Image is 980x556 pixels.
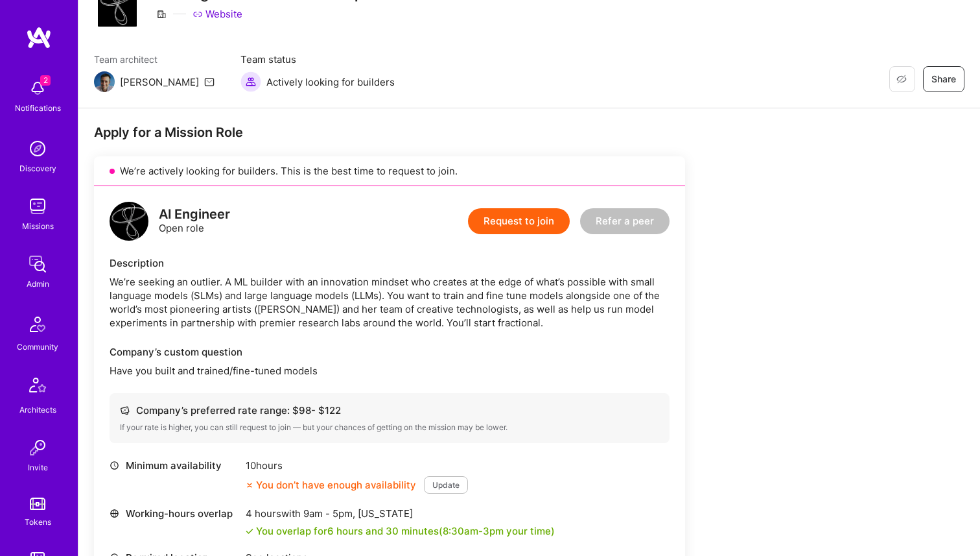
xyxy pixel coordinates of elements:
img: Actively looking for builders [240,71,261,92]
div: Company’s custom question [110,345,670,359]
i: icon CompanyGray [156,9,167,19]
button: Request to join [468,208,570,234]
button: Share [923,66,964,92]
img: logo [110,202,148,241]
span: Share [931,73,956,86]
button: Refer a peer [580,208,670,234]
div: Tokens [25,515,51,529]
div: [PERSON_NAME] [120,75,199,89]
i: icon Clock [110,461,119,470]
span: Team status [240,53,395,66]
span: Actively looking for builders [266,75,395,89]
i: icon EyeClosed [896,74,907,84]
img: logo [26,26,52,49]
div: Discovery [19,162,56,175]
div: Minimum availability [110,459,239,472]
i: icon World [110,509,119,518]
div: Admin [27,277,49,291]
i: icon Check [246,527,253,535]
div: Missions [22,219,54,233]
span: 9am - 5pm , [301,507,358,520]
span: 2 [40,75,51,86]
a: Website [192,7,242,21]
div: Community [17,340,58,354]
span: Team architect [94,53,215,66]
div: Open role [159,208,230,235]
img: Community [22,309,53,340]
span: 8:30am - 3pm [443,525,504,537]
div: You overlap for 6 hours and 30 minutes ( your time) [256,524,555,538]
p: Have you built and trained/fine-tuned models [110,364,670,378]
img: Team Architect [94,71,115,92]
div: We’re seeking an outlier. A ML builder with an innovation mindset who creates at the edge of what... [110,275,670,330]
div: You don’t have enough availability [246,478,416,492]
img: bell [25,75,51,101]
button: Update [424,476,468,494]
img: tokens [30,498,45,510]
div: We’re actively looking for builders. This is the best time to request to join. [94,156,685,186]
img: admin teamwork [25,251,51,277]
div: 4 hours with [US_STATE] [246,507,555,520]
div: Description [110,256,670,270]
div: Invite [28,461,48,474]
i: icon Mail [204,77,215,87]
div: Working-hours overlap [110,507,239,520]
img: Architects [22,372,53,403]
i: icon CloseOrange [246,481,253,489]
div: Apply for a Mission Role [94,124,685,141]
div: Company’s preferred rate range: $ 98 - $ 122 [120,404,659,417]
div: If your rate is higher, you can still request to join — but your chances of getting on the missio... [120,422,659,433]
div: 10 hours [246,459,468,472]
img: discovery [25,136,51,162]
img: teamwork [25,193,51,219]
div: AI Engineer [159,208,230,221]
img: Invite [25,435,51,461]
div: Notifications [15,101,61,115]
i: icon Cash [120,405,130,415]
div: Architects [19,403,56,417]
